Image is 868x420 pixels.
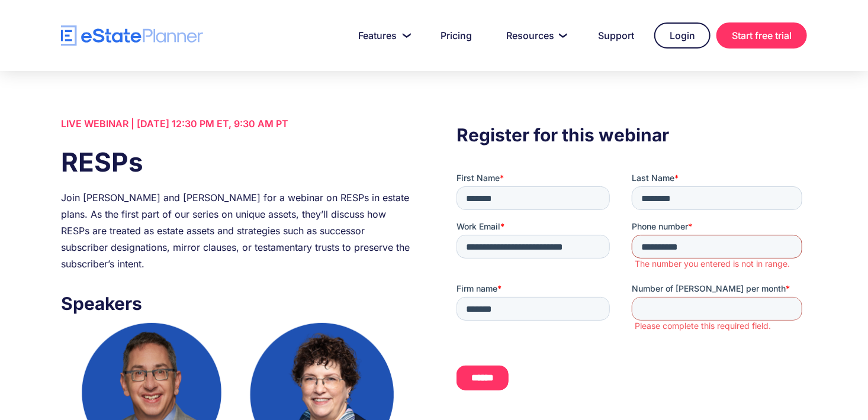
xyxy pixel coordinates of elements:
[61,25,203,46] a: home
[61,189,412,272] div: Join [PERSON_NAME] and [PERSON_NAME] for a webinar on RESPs in estate plans. As the first part of...
[456,121,807,148] h3: Register for this webinar
[456,172,807,411] iframe: Form 0
[344,24,420,47] a: Features
[492,24,578,47] a: Resources
[426,24,486,47] a: Pricing
[61,144,412,180] h1: RESPs
[716,22,807,49] a: Start free trial
[61,115,412,132] div: LIVE WEBINAR | [DATE] 12:30 PM ET, 9:30 AM PT
[584,24,648,47] a: Support
[654,22,711,49] a: Login
[61,290,412,317] h3: Speakers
